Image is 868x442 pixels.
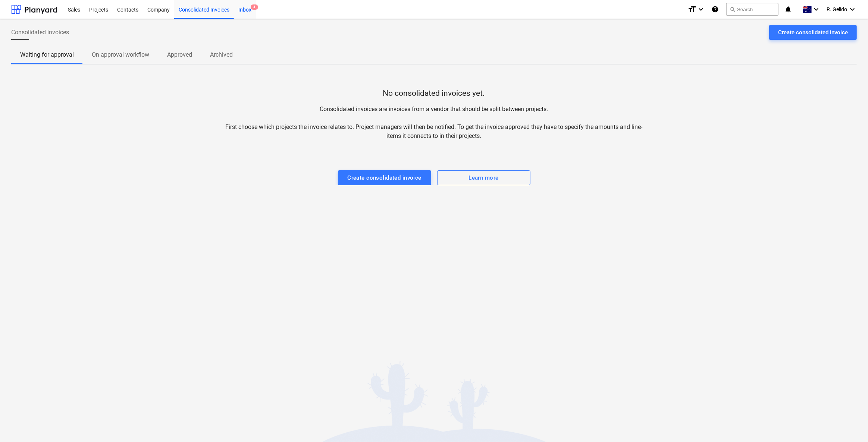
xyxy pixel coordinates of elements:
span: 4 [251,4,258,10]
i: keyboard_arrow_down [696,5,705,14]
button: Create consolidated invoice [769,25,857,40]
p: Approved [167,50,192,59]
div: Learn more [469,173,498,183]
i: notifications [784,5,792,14]
button: Search [726,3,778,16]
button: Learn more [437,170,530,185]
i: Knowledge base [711,5,719,14]
div: Create consolidated invoice [347,173,422,183]
p: No consolidated invoices yet. [383,88,485,99]
p: On approval workflow [92,50,149,59]
span: search [730,6,736,12]
span: R. Gelido [827,6,847,12]
button: Create consolidated invoice [338,170,431,185]
p: Waiting for approval [20,50,74,59]
p: Archived [210,50,233,59]
div: Create consolidated invoice [778,28,848,37]
p: Consolidated invoices are invoices from a vendor that should be split between projects. First cho... [223,105,646,141]
iframe: Chat Widget [831,406,868,442]
i: keyboard_arrow_down [812,5,821,14]
i: keyboard_arrow_down [848,5,857,14]
i: format_size [687,5,696,14]
span: Consolidated invoices [11,28,69,37]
